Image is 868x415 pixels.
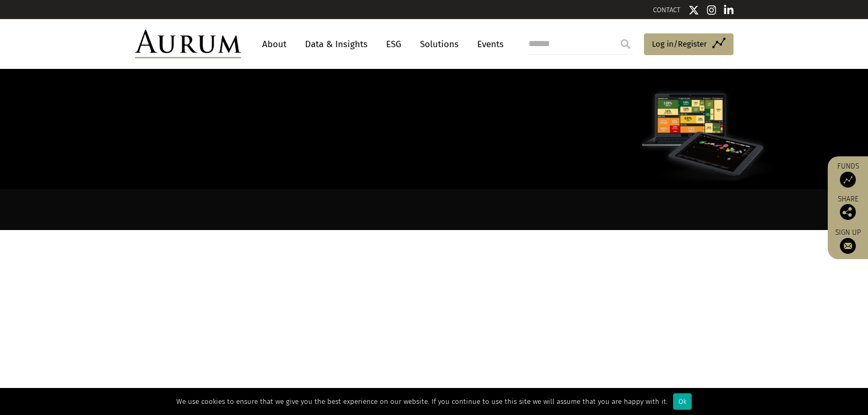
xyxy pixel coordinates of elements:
[615,33,636,55] input: Submit
[653,6,681,14] a: CONTACT
[833,228,863,254] a: Sign up
[300,34,373,54] a: Data & Insights
[840,172,856,188] img: Access Funds
[673,393,692,410] div: Ok
[652,38,707,50] span: Log in/Register
[135,30,241,58] img: Aurum
[381,34,407,54] a: ESG
[707,5,717,15] img: Instagram icon
[257,34,292,54] a: About
[415,34,464,54] a: Solutions
[840,204,856,220] img: Share this post
[840,238,856,254] img: Sign up to our newsletter
[644,33,733,56] a: Log in/Register
[688,5,699,15] img: Twitter icon
[833,196,863,220] div: Share
[833,162,863,188] a: Funds
[472,34,504,54] a: Events
[724,5,733,15] img: Linkedin icon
